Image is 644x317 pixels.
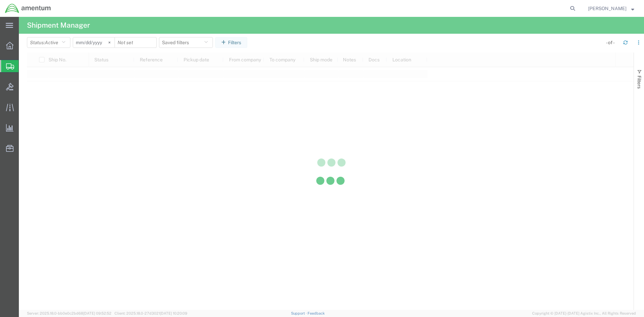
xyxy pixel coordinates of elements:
a: Feedback [308,311,325,315]
span: Server: 2025.18.0-bb0e0c2bd68 [27,311,111,315]
button: [PERSON_NAME] [588,4,635,12]
span: Patrick Everett [588,5,626,12]
span: [DATE] 10:20:09 [160,311,187,315]
span: Copyright © [DATE]-[DATE] Agistix Inc., All Rights Reserved [532,311,636,316]
span: [DATE] 09:52:52 [83,311,111,315]
span: Client: 2025.18.0-27d3021 [115,311,187,315]
img: logo [5,3,51,13]
a: Support [291,311,308,315]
